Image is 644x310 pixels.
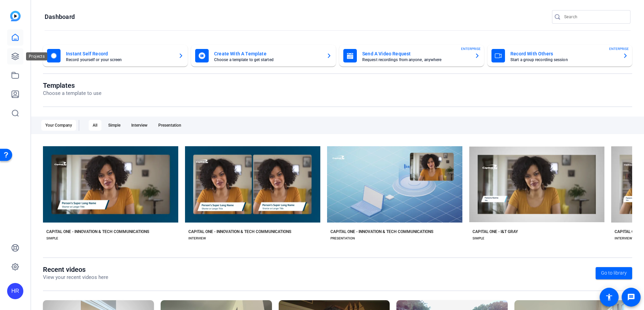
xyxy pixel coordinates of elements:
mat-card-title: Instant Self Record [66,50,173,58]
mat-icon: message [627,293,635,301]
div: CAPITAL ONE - I&T GRAY [473,229,518,234]
mat-icon: accessibility [605,293,613,301]
span: Go to library [601,269,627,277]
mat-card-subtitle: Record yourself or your screen [66,58,173,62]
h1: Dashboard [45,13,75,21]
button: Create With A TemplateChoose a template to get started [191,45,336,67]
div: All [89,120,101,131]
div: CAPITAL ONE - INNOVATION & TECH COMMUNICATIONS [188,229,291,234]
div: INTERVIEW [188,236,206,241]
button: Send A Video RequestRequest recordings from anyone, anywhereENTERPRISE [339,45,484,67]
div: PRESENTATION [330,236,355,241]
mat-card-subtitle: Start a group recording session [510,58,617,62]
span: ENTERPRISE [609,46,629,51]
mat-card-subtitle: Choose a template to get started [214,58,321,62]
span: ENTERPRISE [461,46,481,51]
div: SIMPLE [473,236,484,241]
div: CAPITAL ONE - INNOVATION & TECH COMMUNICATIONS [330,229,433,234]
h1: Templates [43,81,101,89]
p: Choose a template to use [43,89,101,97]
div: Presentation [154,120,185,131]
div: CAPITAL ONE - INNOVATION & TECH COMMUNICATIONS [46,229,149,234]
div: Your Company [41,120,76,131]
div: Interview [127,120,152,131]
div: Simple [104,120,124,131]
mat-card-title: Create With A Template [214,50,321,58]
button: Record With OthersStart a group recording sessionENTERPRISE [487,45,632,67]
mat-card-title: Send A Video Request [362,50,469,58]
img: blue-gradient.svg [10,11,21,21]
mat-card-title: Record With Others [510,50,617,58]
h1: Recent videos [43,265,108,274]
div: Projects [26,52,47,60]
input: Search [564,13,625,21]
mat-card-subtitle: Request recordings from anyone, anywhere [362,58,469,62]
div: INTERVIEW [615,236,632,241]
div: HR [7,283,23,299]
button: Instant Self RecordRecord yourself or your screen [43,45,188,67]
a: Go to library [596,267,632,279]
p: View your recent videos here [43,274,108,281]
div: SIMPLE [46,236,58,241]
